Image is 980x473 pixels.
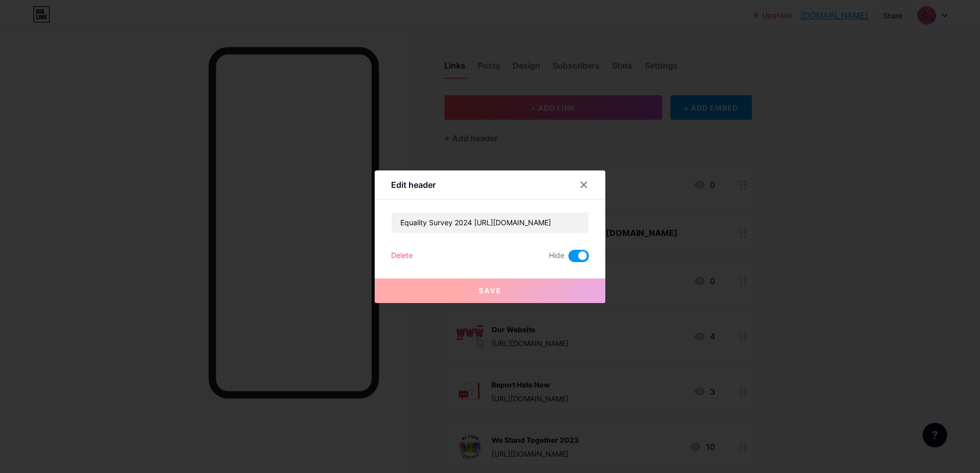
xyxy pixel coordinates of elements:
[392,212,588,233] input: Title
[391,179,436,191] div: Edit header
[549,250,564,262] span: Hide
[391,250,413,262] div: Delete
[479,286,502,295] span: Save
[375,278,605,303] button: Save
